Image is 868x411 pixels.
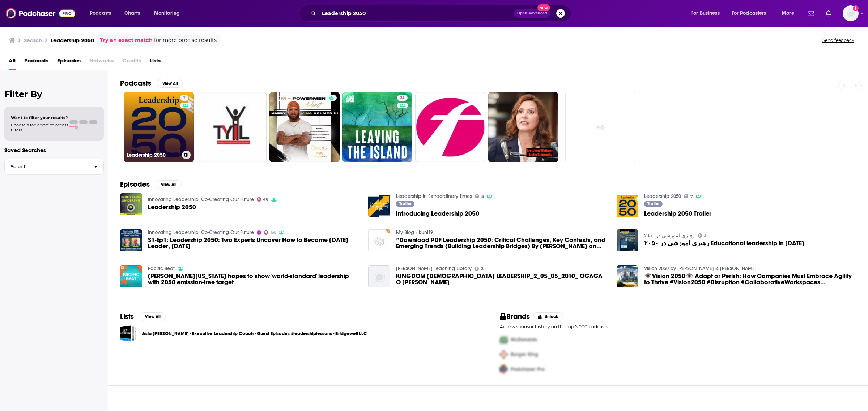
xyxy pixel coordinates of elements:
button: Select [4,159,104,175]
img: First Pro Logo [497,332,511,347]
a: Innovating Leadership: Co-Creating Our Future [148,229,254,235]
span: 2 [481,267,483,271]
a: 5 [698,233,707,238]
img: Marshall Islands hopes to show 'world-standard' leadership with 2050 emission-free target [120,265,142,287]
a: رهبری آموزشی در ۲۰۵۰ Educational leadership in 2050 [644,240,804,246]
span: Charts [124,8,140,18]
span: Credits [122,55,141,70]
span: 44 [270,231,276,234]
h2: Podcasts [120,79,151,88]
button: open menu [85,8,120,19]
span: Choose a tab above to access filters. [11,122,68,133]
svg: Add a profile image [853,5,859,11]
button: View All [157,79,183,88]
div: Search podcasts, credits, & more... [306,5,578,22]
a: Show notifications dropdown [823,7,834,20]
a: Try an exact match [100,36,153,44]
a: 👁️Vision 2050👁️ Adapt or Perish: How Companies Must Embrace Agility to Thrive #Vision2050 #Disrup... [644,273,856,285]
button: open menu [727,8,777,19]
a: 46 [257,197,269,202]
a: 7 [684,194,693,198]
span: Podchaser Pro [511,366,545,372]
a: Dr. David O. Ogaga Teaching Library [396,265,472,272]
a: S1-Ep1: Leadership 2050: Two Experts Uncover How to Become Tomorrow's Leader, Today [120,229,142,251]
a: ^Download PDF Leadership 2050: Critical Challenges, Key Contexts, and Emerging Trends (Building L... [396,237,608,249]
button: open menu [777,8,803,19]
span: Open Advanced [517,12,547,15]
a: Leadership 2050 [644,193,681,199]
a: Vision 2050 by Hamann & Benson [644,265,757,272]
img: Leadership 2050 [120,193,142,215]
a: Leadership 2050 Trailer [644,211,711,217]
span: KINGDOM [DEMOGRAPHIC_DATA] LEADERSHIP_2_05_05_2010_ OGAGA O [PERSON_NAME] [396,273,608,285]
span: 7 [183,95,186,102]
span: For Podcasters [732,8,766,18]
a: Show notifications dropdown [805,7,817,20]
span: Want to filter your results? [11,115,68,120]
a: Asia [PERSON_NAME] - Executive Leadership Coach - Guest Episodes #leadershiplessons - Bridgewell LLC [142,330,367,338]
h2: Lists [120,312,134,321]
h3: Leadership 2050 [127,152,179,158]
span: Select [5,164,88,169]
a: 👁️Vision 2050👁️ Adapt or Perish: How Companies Must Embrace Agility to Thrive #Vision2050 #Disrup... [617,265,639,287]
span: 46 [263,198,268,201]
h3: Leadership 2050 [51,37,94,44]
span: Podcasts [90,8,111,18]
span: S1-Ep1: Leadership 2050: Two Experts Uncover How to Become [DATE] Leader, [DATE] [148,237,360,249]
a: 7 [180,95,188,101]
a: 5 [475,194,484,198]
button: open menu [149,8,189,19]
span: 5 [704,234,707,237]
span: For Business [691,8,720,18]
img: User Profile [843,5,859,21]
button: Unlock [533,312,563,321]
a: 31 [342,92,413,162]
a: Episodes [57,55,81,70]
a: Asia Bribiesca-Hedin - Executive Leadership Coach - Guest Episodes #leadershiplessons - Bridgewel... [120,325,136,342]
button: Open AdvancedNew [514,9,550,18]
a: S1-Ep1: Leadership 2050: Two Experts Uncover How to Become Tomorrow's Leader, Today [148,237,360,249]
span: Burger King [511,351,538,358]
span: New [537,4,550,11]
span: for more precise results [154,36,217,44]
span: [PERSON_NAME][US_STATE] hopes to show 'world-standard' leadership with 2050 emission-free target [148,273,360,285]
img: KINGDOM APOSTOLIC LEADERSHIP_2_05_05_2010_ OGAGA O DAVID [368,265,390,287]
img: رهبری آموزشی در ۲۰۵۰ Educational leadership in 2050 [617,229,639,251]
span: 7 [690,195,693,198]
a: Podcasts [24,55,48,70]
h2: Filter By [4,89,104,99]
img: Third Pro Logo [497,362,511,377]
a: Pacific Beat [148,265,175,272]
a: ^Download PDF Leadership 2050: Critical Challenges, Key Contexts, and Emerging Trends (Building L... [368,229,390,251]
a: Leadership 2050 [148,204,196,210]
span: Trailer [399,202,412,206]
p: Access sponsor history on the top 5,000 podcasts. [500,324,856,329]
button: View All [140,312,166,321]
span: More [782,8,794,18]
a: 44 [264,230,276,235]
span: Networks [89,55,114,70]
a: Marshall Islands hopes to show 'world-standard' leadership with 2050 emission-free target [148,273,360,285]
button: View All [156,180,182,189]
img: Podchaser - Follow, Share and Rate Podcasts [6,7,75,20]
a: My Blog » kuni19 [396,229,433,235]
button: open menu [686,8,729,19]
a: 2 [475,267,483,271]
a: +6 [565,92,635,162]
a: Leadership 2050 Trailer [617,195,639,217]
a: Lists [150,55,161,70]
a: All [9,55,16,70]
input: Search podcasts, credits, & more... [319,8,514,19]
span: رهبری آموزشی در ۲۰۵۰ Educational leadership in [DATE] [644,240,804,246]
span: Introducing Leadership 2050 [396,211,479,217]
